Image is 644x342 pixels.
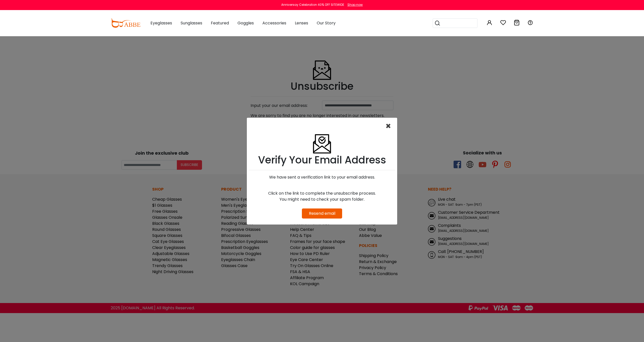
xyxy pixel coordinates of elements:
[111,19,140,28] img: abbeglasses.com
[262,20,286,26] span: Accessories
[211,20,229,26] span: Featured
[249,190,395,196] div: Click on the link to complete the unsubscribe process.
[295,20,308,26] span: Lenses
[312,122,332,154] img: Verify Email
[249,174,395,180] div: We have sent a verification link to your email address.
[181,20,202,26] span: Sunglasses
[345,3,363,7] a: Shop now
[249,196,395,202] div: You might need to check your spam folder.
[385,120,391,133] span: ×
[347,3,363,7] div: Shop now
[309,210,335,216] a: Resend email
[385,122,393,131] button: Close
[150,20,172,26] span: Eyeglasses
[317,20,336,26] span: Our Story
[249,154,395,166] h1: Verify Your Email Address
[281,3,344,7] div: Anniversay Celebration 40% OFF SITEWIDE
[237,20,254,26] span: Goggles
